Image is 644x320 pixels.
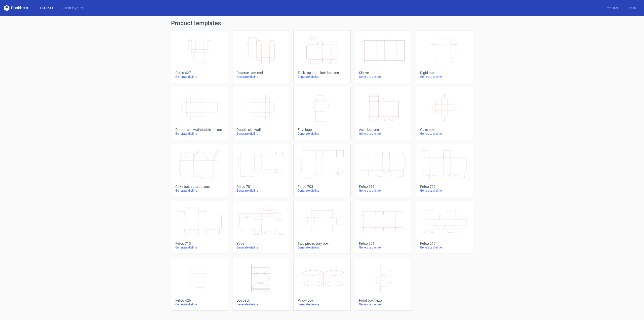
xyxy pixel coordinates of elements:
div: Generate dieline [175,245,224,250]
a: Food box flexoGenerate dieline [355,258,412,311]
a: SleeveGenerate dieline [355,30,412,83]
a: EnvelopeGenerate dieline [293,87,350,140]
a: Double sidewall double bottomGenerate dieline [171,87,228,140]
a: DoypackGenerate dieline [232,258,289,311]
div: Sleeve [359,71,408,75]
div: Generate dieline [236,245,285,250]
div: Generate dieline [420,189,469,193]
div: Generate dieline [298,132,346,136]
a: Fefco 701Generate dieline [232,144,289,197]
a: Fefco 712Generate dieline [416,144,473,197]
a: Log in [622,6,640,11]
div: Double sidewall [236,128,285,132]
a: Rigid boxGenerate dieline [416,30,473,83]
div: Fefco 427 [175,71,224,75]
div: Two pieces tray box [298,241,346,245]
a: Diecut layouts [57,6,88,11]
div: Generate dieline [175,132,224,136]
div: Fefco 703 [298,185,346,189]
div: Fefco 713 [175,241,224,245]
div: Generate dieline [175,302,224,306]
div: Tuck top snap lock bottom [298,71,346,75]
div: Generate dieline [298,302,346,306]
div: Yope [236,241,285,245]
div: Generate dieline [359,302,408,306]
a: Fefco 703Generate dieline [293,144,350,197]
div: Rigid box [420,71,469,75]
div: Fefco 712 [420,185,469,189]
a: Fefco 426Generate dieline [171,258,228,311]
a: Two pieces tray boxGenerate dieline [293,201,350,254]
a: Pillow boxGenerate dieline [293,258,350,311]
div: Generate dieline [359,245,408,250]
div: Fefco 701 [236,185,285,189]
div: Generate dieline [420,245,469,250]
a: Dielines [36,6,57,11]
a: Tuck top snap lock bottomGenerate dieline [293,30,350,83]
a: Double sidewallGenerate dieline [232,87,289,140]
div: Generate dieline [298,245,346,250]
div: Pillow box [298,298,346,302]
div: Auto bottom [359,128,408,132]
div: Generate dieline [236,302,285,306]
h1: Product templates [171,20,473,26]
div: Generate dieline [175,75,224,79]
div: Generate dieline [420,75,469,79]
a: Reverse tuck endGenerate dieline [232,30,289,83]
div: Cake box auto bottom [175,185,224,189]
div: Food box flexo [359,298,408,302]
a: Cake boxGenerate dieline [416,87,473,140]
div: Generate dieline [175,189,224,193]
div: Generate dieline [420,132,469,136]
div: Fefco 217 [420,241,469,245]
div: Doypack [236,298,285,302]
a: Register [601,6,622,11]
a: Fefco 713Generate dieline [171,201,228,254]
div: Generate dieline [298,75,346,79]
div: Fefco 711 [359,185,408,189]
a: Fefco 217Generate dieline [416,201,473,254]
a: YopeGenerate dieline [232,201,289,254]
div: Envelope [298,128,346,132]
div: Generate dieline [298,189,346,193]
a: Cake box auto bottomGenerate dieline [171,144,228,197]
div: Fefco 426 [175,298,224,302]
a: Fefco 201Generate dieline [355,201,412,254]
div: Double sidewall double bottom [175,128,224,132]
div: Generate dieline [359,189,408,193]
div: Generate dieline [359,75,408,79]
div: Cake box [420,128,469,132]
div: Generate dieline [359,132,408,136]
div: Generate dieline [236,189,285,193]
div: Fefco 201 [359,241,408,245]
div: Generate dieline [236,132,285,136]
div: Generate dieline [236,75,285,79]
div: Reverse tuck end [236,71,285,75]
a: Fefco 711Generate dieline [355,144,412,197]
a: Auto bottomGenerate dieline [355,87,412,140]
a: Fefco 427Generate dieline [171,30,228,83]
